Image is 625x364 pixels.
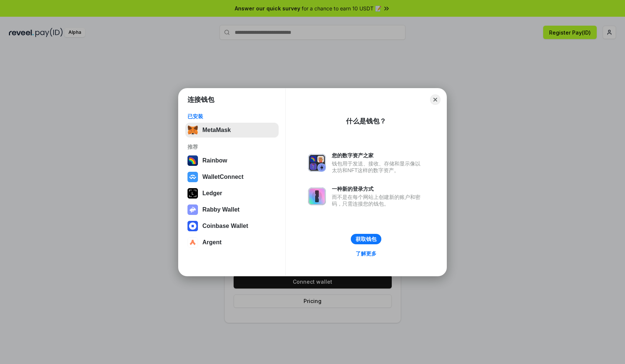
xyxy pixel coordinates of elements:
[430,94,440,105] button: Close
[185,219,279,233] button: Coinbase Wallet
[185,202,279,217] button: Rabby Wallet
[185,153,279,168] button: Rainbow
[202,174,244,180] div: WalletConnect
[356,250,376,257] div: 了解更多
[185,123,279,138] button: MetaMask
[187,125,198,135] img: svg+xml,%3Csvg%20fill%3D%22none%22%20height%3D%2233%22%20viewBox%3D%220%200%2035%2033%22%20width%...
[185,170,279,184] button: WalletConnect
[187,221,198,231] img: svg+xml,%3Csvg%20width%3D%2228%22%20height%3D%2228%22%20viewBox%3D%220%200%2028%2028%22%20fill%3D...
[332,152,424,159] div: 您的数字资产之家
[187,113,276,120] div: 已安装
[356,236,376,242] div: 获取钱包
[202,223,248,229] div: Coinbase Wallet
[187,204,198,215] img: svg+xml,%3Csvg%20xmlns%3D%22http%3A%2F%2Fwww.w3.org%2F2000%2Fsvg%22%20fill%3D%22none%22%20viewBox...
[332,194,424,207] div: 而不是在每个网站上创建新的账户和密码，只需连接您的钱包。
[185,186,279,201] button: Ledger
[308,154,326,172] img: svg+xml,%3Csvg%20xmlns%3D%22http%3A%2F%2Fwww.w3.org%2F2000%2Fsvg%22%20fill%3D%22none%22%20viewBox...
[187,144,276,150] div: 推荐
[351,234,381,244] button: 获取钱包
[202,239,222,246] div: Argent
[187,172,198,182] img: svg+xml,%3Csvg%20width%3D%2228%22%20height%3D%2228%22%20viewBox%3D%220%200%2028%2028%22%20fill%3D...
[202,206,240,213] div: Rabby Wallet
[187,95,214,104] h1: 连接钱包
[202,157,227,164] div: Rainbow
[332,160,424,174] div: 钱包用于发送、接收、存储和显示像以太坊和NFT这样的数字资产。
[187,237,198,248] img: svg+xml,%3Csvg%20width%3D%2228%22%20height%3D%2228%22%20viewBox%3D%220%200%2028%2028%22%20fill%3D...
[346,117,386,126] div: 什么是钱包？
[185,235,279,250] button: Argent
[351,249,381,258] a: 了解更多
[332,186,424,192] div: 一种新的登录方式
[202,190,222,197] div: Ledger
[202,127,231,133] div: MetaMask
[308,187,326,205] img: svg+xml,%3Csvg%20xmlns%3D%22http%3A%2F%2Fwww.w3.org%2F2000%2Fsvg%22%20fill%3D%22none%22%20viewBox...
[187,188,198,199] img: svg+xml,%3Csvg%20xmlns%3D%22http%3A%2F%2Fwww.w3.org%2F2000%2Fsvg%22%20width%3D%2228%22%20height%3...
[187,155,198,166] img: svg+xml,%3Csvg%20width%3D%22120%22%20height%3D%22120%22%20viewBox%3D%220%200%20120%20120%22%20fil...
